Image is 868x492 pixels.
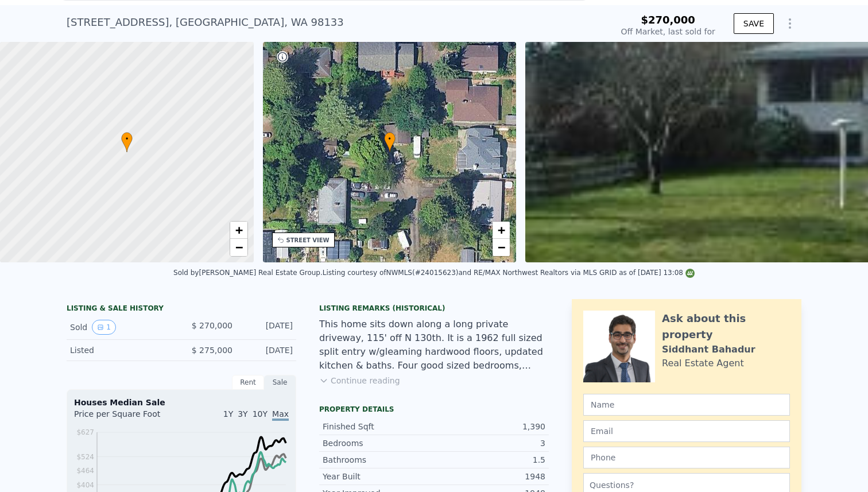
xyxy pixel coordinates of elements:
[286,236,330,245] div: STREET VIEW
[319,317,549,373] div: This home sits down along a long private driveway, 115' off N 130th. It is a 1962 full sized spli...
[230,222,247,239] a: Zoom in
[319,405,549,414] div: Property details
[242,320,293,335] div: [DATE]
[493,222,510,239] a: Zoom in
[253,409,268,419] span: 10Y
[76,481,94,489] tspan: $404
[734,13,774,34] button: SAVE
[76,428,94,436] tspan: $627
[384,134,396,144] span: •
[192,346,232,355] span: $ 275,000
[323,421,434,432] div: Finished Sqft
[685,269,695,278] img: NWMLS Logo
[319,375,400,386] button: Continue reading
[74,397,289,408] div: Houses Median Sale
[323,471,434,482] div: Year Built
[323,437,434,449] div: Bedrooms
[323,454,434,466] div: Bathrooms
[230,239,247,256] a: Zoom out
[264,375,296,390] div: Sale
[319,304,549,313] div: Listing Remarks (Historical)
[121,134,133,144] span: •
[242,344,293,356] div: [DATE]
[662,343,755,357] div: Siddhant Bahadur
[583,447,790,468] input: Phone
[434,437,545,449] div: 3
[498,240,505,254] span: −
[662,357,744,370] div: Real Estate Agent
[434,454,545,466] div: 1.5
[272,409,289,421] span: Max
[621,26,715,37] div: Off Market, last sold for
[323,269,695,277] div: Listing courtesy of NWMLS (#24015623) and RE/MAX Northwest Realtors via MLS GRID as of [DATE] 13:08
[74,408,181,427] div: Price per Square Foot
[493,239,510,256] a: Zoom out
[121,132,133,152] div: •
[223,409,233,419] span: 1Y
[67,304,296,315] div: LISTING & SALE HISTORY
[498,223,505,237] span: +
[641,14,695,26] span: $270,000
[173,269,323,277] div: Sold by [PERSON_NAME] Real Estate Group .
[92,320,116,335] button: View historical data
[192,321,232,330] span: $ 270,000
[76,453,94,461] tspan: $524
[235,223,242,237] span: +
[76,467,94,475] tspan: $464
[583,394,790,416] input: Name
[434,421,545,432] div: 1,390
[434,471,545,482] div: 1948
[70,320,172,335] div: Sold
[238,409,247,419] span: 3Y
[583,420,790,442] input: Email
[778,12,801,35] button: Show Options
[70,344,172,356] div: Listed
[662,311,790,343] div: Ask about this property
[232,375,264,390] div: Rent
[67,14,344,30] div: [STREET_ADDRESS] , [GEOGRAPHIC_DATA] , WA 98133
[384,132,396,152] div: •
[235,240,242,254] span: −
